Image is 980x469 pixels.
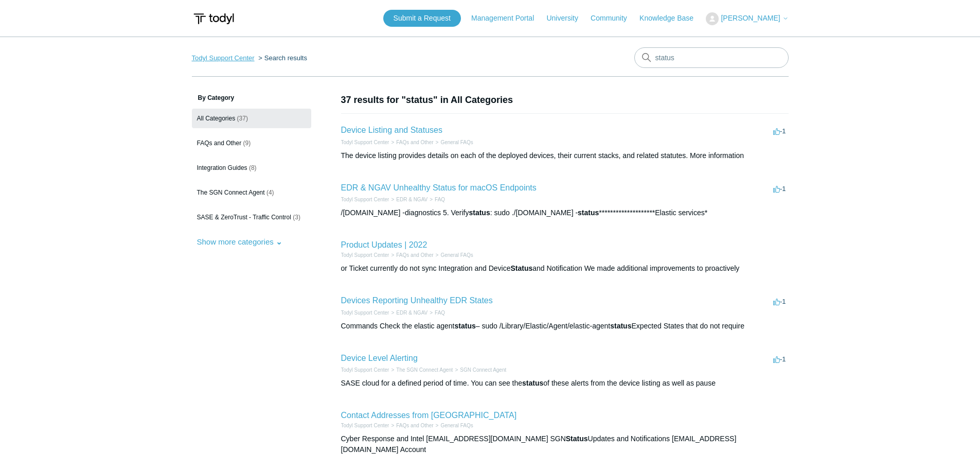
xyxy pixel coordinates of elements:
li: General FAQs [434,138,473,146]
a: EDR & NGAV Unhealthy Status for macOS Endpoints [341,183,537,192]
li: SGN Connect Agent [453,366,506,374]
a: Knowledge Base [639,13,704,24]
a: Submit a Request [383,10,461,27]
span: FAQs and Other [197,140,242,147]
h3: By Category [192,93,311,102]
div: or Ticket currently do not sync Integration and Device and Notification We made additional improv... [341,263,789,274]
span: (37) [237,115,248,122]
a: FAQs and Other [396,252,433,258]
li: Todyl Support Center [341,422,389,429]
a: University [546,13,588,24]
a: FAQ [435,197,445,202]
li: FAQ [427,309,445,317]
a: SGN Connect Agent [460,367,506,373]
a: The SGN Connect Agent (4) [192,183,311,202]
em: status [610,322,631,330]
a: Product Updates | 2022 [341,240,427,249]
span: -1 [773,298,786,305]
a: Todyl Support Center [341,140,389,145]
a: Integration Guides (8) [192,158,311,178]
span: -1 [773,355,786,363]
li: Todyl Support Center [341,196,389,203]
a: Todyl Support Center [341,423,389,428]
li: Todyl Support Center [341,309,389,317]
a: All Categories (37) [192,109,311,128]
li: Todyl Support Center [341,251,389,259]
span: (3) [293,214,300,221]
div: SASE cloud for a defined period of time. You can see the of these alerts from the device listing ... [341,378,789,389]
a: Todyl Support Center [341,367,389,373]
a: General FAQs [440,140,473,145]
span: (9) [243,140,251,147]
a: EDR & NGAV [396,197,427,202]
em: Status [510,264,532,272]
li: Todyl Support Center [341,366,389,374]
a: Devices Reporting Unhealthy EDR States [341,296,493,305]
li: Todyl Support Center [341,138,389,146]
span: -1 [773,185,786,193]
a: The SGN Connect Agent [396,367,453,373]
a: Device Level Alerting [341,354,418,362]
a: General FAQs [440,423,473,428]
a: FAQs and Other [396,140,433,145]
button: Show more categories [192,232,288,251]
a: Todyl Support Center [341,252,389,258]
span: All Categories [197,115,236,122]
a: SASE & ZeroTrust - Traffic Control (3) [192,207,311,227]
em: Status [566,435,588,443]
span: Integration Guides [197,164,247,171]
em: status [522,379,543,387]
span: The SGN Connect Agent [197,189,265,196]
input: Search [634,47,789,68]
a: Todyl Support Center [341,197,389,202]
li: FAQs and Other [389,138,433,146]
div: Commands Check the elastic agent – sudo /Library/Elastic/Agent/elastic-agent Expected States that... [341,321,789,332]
a: General FAQs [440,252,473,258]
a: Community [591,13,637,24]
a: Todyl Support Center [341,310,389,316]
a: Device Listing and Statuses [341,126,442,134]
a: FAQ [435,310,445,316]
h1: 37 results for "status" in All Categories [341,93,789,107]
li: FAQs and Other [389,251,433,259]
li: Todyl Support Center [192,54,257,62]
li: The SGN Connect Agent [389,366,453,374]
li: Search results [256,54,307,62]
span: (8) [249,164,257,171]
li: General FAQs [434,251,473,259]
span: SASE & ZeroTrust - Traffic Control [197,214,291,221]
li: EDR & NGAV [389,309,427,317]
li: FAQs and Other [389,422,433,429]
a: Contact Addresses from [GEOGRAPHIC_DATA] [341,411,517,420]
em: status [455,322,476,330]
img: Todyl Support Center Help Center home page [192,9,236,28]
div: The device listing provides details on each of the deployed devices, their current stacks, and re... [341,150,789,161]
em: status [469,209,490,217]
li: FAQ [427,196,445,203]
button: [PERSON_NAME] [706,12,788,25]
a: EDR & NGAV [396,310,427,316]
span: [PERSON_NAME] [721,14,780,22]
a: FAQs and Other (9) [192,133,311,153]
li: General FAQs [434,422,473,429]
em: status [578,209,599,217]
span: -1 [773,127,786,135]
div: Cyber Response and Intel [EMAIL_ADDRESS][DOMAIN_NAME] SGN Updates and Notifications [EMAIL_ADDRES... [341,433,789,455]
a: FAQs and Other [396,423,433,428]
a: Management Portal [471,13,544,24]
li: EDR & NGAV [389,196,427,203]
a: Todyl Support Center [192,54,255,62]
span: (4) [266,189,274,196]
